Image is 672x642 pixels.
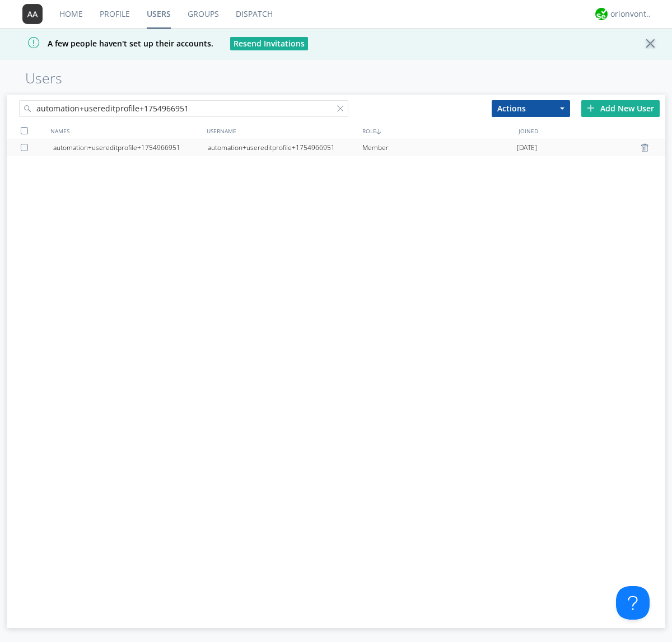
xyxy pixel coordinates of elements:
div: Add New User [581,100,660,117]
img: plus.svg [587,104,595,112]
span: A few people haven't set up their accounts. [8,38,213,49]
a: automation+usereditprofile+1754966951automation+usereditprofile+1754966951Member[DATE] [7,139,665,156]
div: orionvontas+atlas+automation+org2 [610,8,652,20]
div: NAMES [48,123,204,139]
img: 29d36aed6fa347d5a1537e7736e6aa13 [595,8,608,20]
div: automation+usereditprofile+1754966951 [53,139,208,156]
img: 373638.png [22,4,43,24]
div: USERNAME [204,123,360,139]
div: JOINED [516,123,672,139]
iframe: Toggle Customer Support [616,586,650,620]
input: Search users [19,100,348,117]
button: Resend Invitations [230,37,308,50]
span: [DATE] [517,139,537,156]
div: ROLE [360,123,516,139]
div: automation+usereditprofile+1754966951 [208,139,362,156]
div: Member [362,139,517,156]
button: Actions [492,100,570,117]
